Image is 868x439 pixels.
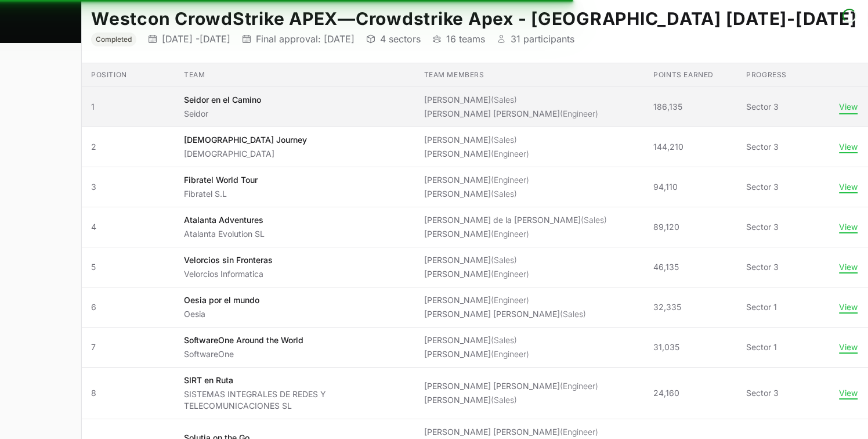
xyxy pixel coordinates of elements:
[491,395,517,405] span: (Sales)
[737,63,830,87] th: Progress
[184,294,259,306] p: Oesia por el mundo
[184,308,259,320] p: Oesia
[424,348,529,360] li: [PERSON_NAME]
[184,214,265,226] p: Atalanta Adventures
[491,95,517,105] span: (Sales)
[184,108,261,120] p: Seidor
[424,94,598,106] li: [PERSON_NAME]
[338,8,356,29] span: —
[184,348,303,360] p: SoftwareOne
[644,63,737,87] th: Points earned
[560,427,598,437] span: (Engineer)
[746,341,820,353] span: Sector 1
[424,334,529,346] li: [PERSON_NAME]
[91,261,165,273] span: 5
[839,302,858,312] button: View
[184,388,406,412] p: SISTEMAS INTEGRALES DE REDES Y TELECOMUNICACIONES SL
[162,33,230,45] p: [DATE] - [DATE]
[839,342,858,352] button: View
[491,229,529,239] span: (Engineer)
[424,188,529,200] li: [PERSON_NAME]
[653,261,679,273] span: 46,135
[424,426,635,438] li: [PERSON_NAME] [PERSON_NAME]
[653,101,682,113] span: 186,135
[491,335,517,345] span: (Sales)
[746,221,820,233] span: Sector 3
[91,387,165,399] span: 8
[491,189,517,199] span: (Sales)
[560,109,598,118] span: (Engineer)
[415,63,645,87] th: Team members
[491,149,529,159] span: (Engineer)
[91,141,165,153] span: 2
[91,101,165,113] span: 1
[746,181,820,193] span: Sector 3
[184,375,406,386] p: SIRT en Ruta
[380,33,421,45] p: 4 sectors
[184,174,258,186] p: Fibratel World Tour
[746,387,820,399] span: Sector 3
[175,63,415,87] th: Team
[91,341,165,353] span: 7
[184,148,307,160] p: [DEMOGRAPHIC_DATA]
[491,135,517,145] span: (Sales)
[91,221,165,233] span: 4
[91,301,165,313] span: 6
[653,141,683,153] span: 144,210
[653,387,679,399] span: 24,160
[424,134,529,146] li: [PERSON_NAME]
[424,148,529,160] li: [PERSON_NAME]
[839,388,858,398] button: View
[653,181,678,193] span: 94,110
[424,174,529,186] li: [PERSON_NAME]
[491,295,529,305] span: (Engineer)
[424,394,598,406] li: [PERSON_NAME]
[839,142,858,152] button: View
[256,33,355,45] p: Final approval: [DATE]
[424,308,586,320] li: [PERSON_NAME] [PERSON_NAME]
[424,214,607,226] li: [PERSON_NAME] de la [PERSON_NAME]
[424,108,598,120] li: [PERSON_NAME] [PERSON_NAME]
[746,141,820,153] span: Sector 3
[839,222,858,232] button: View
[839,182,858,192] button: View
[746,261,820,273] span: Sector 3
[424,268,529,280] li: [PERSON_NAME]
[839,102,858,112] button: View
[424,228,607,240] li: [PERSON_NAME]
[184,334,303,346] p: SoftwareOne Around the World
[184,188,258,200] p: Fibratel S.L
[560,381,598,391] span: (Engineer)
[560,309,586,319] span: (Sales)
[491,269,529,279] span: (Engineer)
[424,294,586,306] li: [PERSON_NAME]
[839,262,858,272] button: View
[424,380,598,392] li: [PERSON_NAME] [PERSON_NAME]
[491,175,529,185] span: (Engineer)
[184,228,265,240] p: Atalanta Evolution SL
[184,134,307,146] p: [DEMOGRAPHIC_DATA] Journey
[653,301,681,313] span: 32,335
[746,101,820,113] span: Sector 3
[446,33,485,45] p: 16 teams
[491,349,529,359] span: (Engineer)
[82,63,175,87] th: Position
[184,94,261,106] p: Seidor en el Camino
[653,341,679,353] span: 31,035
[491,255,517,265] span: (Sales)
[653,221,679,233] span: 89,120
[184,254,273,266] p: Velorcios sin Fronteras
[511,33,574,45] p: 31 participants
[581,215,607,225] span: (Sales)
[91,181,165,193] span: 3
[184,268,273,280] p: Velorcios Informatica
[424,254,529,266] li: [PERSON_NAME]
[746,301,820,313] span: Sector 1
[91,8,856,29] h2: Westcon CrowdStrike APEX Crowdstrike Apex - [GEOGRAPHIC_DATA] [DATE]-[DATE]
